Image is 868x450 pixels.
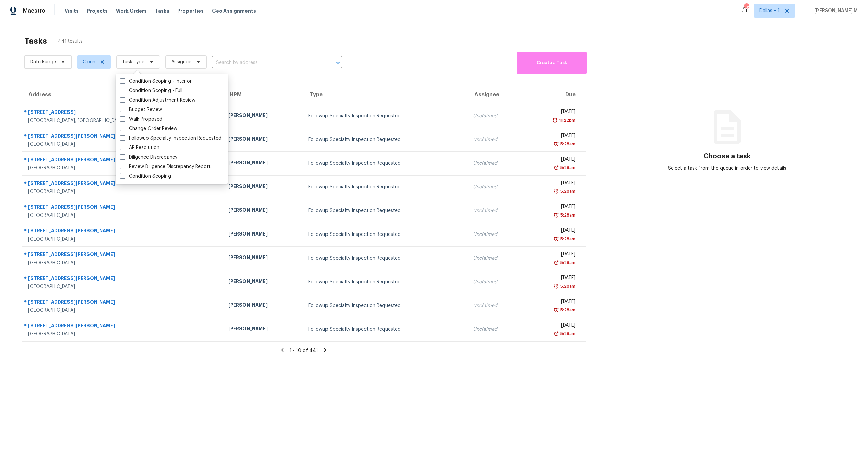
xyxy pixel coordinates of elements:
div: 5:28am [559,164,575,171]
div: [GEOGRAPHIC_DATA], [GEOGRAPHIC_DATA], 75067 [28,117,217,124]
span: Date Range [30,59,56,65]
div: [STREET_ADDRESS] [28,109,217,117]
div: [STREET_ADDRESS][PERSON_NAME] [28,132,217,141]
div: Followup Specialty Inspection Requested [308,279,462,285]
label: Diligence Discrepancy [120,154,177,161]
div: [DATE] [529,156,575,164]
div: Followup Specialty Inspection Requested [308,207,462,214]
div: [DATE] [529,132,575,141]
div: [DATE] [529,180,575,188]
div: [PERSON_NAME] [228,207,297,215]
div: 135 [744,4,749,11]
img: Overdue Alarm Icon [554,283,559,290]
th: Assignee [468,85,524,104]
div: Unclaimed [473,255,518,262]
h3: Choose a task [704,153,751,160]
div: [PERSON_NAME] [228,325,297,334]
div: [PERSON_NAME] [228,254,297,263]
th: Type [303,85,468,104]
div: [DATE] [529,203,575,212]
div: [GEOGRAPHIC_DATA] [28,283,217,290]
label: Condition Scoping - Full [120,87,182,94]
th: HPM [223,85,303,104]
button: Open [333,58,343,67]
div: [PERSON_NAME] [228,159,297,168]
div: [PERSON_NAME] [228,183,297,191]
span: Open [83,59,95,65]
div: Followup Specialty Inspection Requested [308,326,462,333]
div: 5:28am [559,212,575,219]
div: [PERSON_NAME] [228,112,297,120]
div: 5:28am [559,141,575,147]
img: Overdue Alarm Icon [554,141,559,147]
div: [PERSON_NAME] [228,230,297,239]
span: Tasks [155,8,169,13]
span: Visits [65,7,79,14]
span: [PERSON_NAME] M [812,7,858,14]
th: Address [22,85,223,104]
span: Assignee [171,59,191,65]
img: Overdue Alarm Icon [554,307,559,313]
span: Projects [87,7,108,14]
div: [PERSON_NAME] [228,278,297,286]
div: [STREET_ADDRESS][PERSON_NAME] [28,156,217,165]
label: AP Resolution [120,144,159,151]
div: [PERSON_NAME] [228,136,297,144]
span: Properties [177,7,204,14]
div: 5:28am [559,188,575,195]
div: [STREET_ADDRESS][PERSON_NAME] [28,227,217,236]
div: [GEOGRAPHIC_DATA] [28,188,217,195]
label: Review Diligence Discrepancy Report [120,163,211,170]
div: [STREET_ADDRESS][PERSON_NAME] [28,322,217,331]
div: [DATE] [529,298,575,307]
div: Followup Specialty Inspection Requested [308,136,462,143]
div: Followup Specialty Inspection Requested [308,302,462,309]
div: Unclaimed [473,136,518,143]
label: Condition Scoping [120,173,171,180]
div: [STREET_ADDRESS][PERSON_NAME] [28,204,217,212]
input: Search by address [212,58,323,68]
label: Walk Proposed [120,116,162,123]
div: Unclaimed [473,302,518,309]
div: [STREET_ADDRESS][PERSON_NAME] [28,299,217,307]
div: Followup Specialty Inspection Requested [308,255,462,262]
label: Condition Adjustment Review [120,97,195,104]
span: Create a Task [520,59,583,67]
img: Overdue Alarm Icon [554,236,559,242]
div: [PERSON_NAME] [228,302,297,310]
div: 5:28am [559,307,575,313]
div: Unclaimed [473,112,518,119]
div: 5:28am [559,259,575,266]
img: Overdue Alarm Icon [554,330,559,337]
label: Change Order Review [120,125,177,132]
div: [GEOGRAPHIC_DATA] [28,141,217,148]
img: Overdue Alarm Icon [554,164,559,171]
div: Unclaimed [473,279,518,285]
div: [DATE] [529,322,575,330]
span: 441 Results [58,38,83,45]
label: Condition Scoping - Interior [120,78,192,85]
div: [GEOGRAPHIC_DATA] [28,236,217,243]
img: Overdue Alarm Icon [554,259,559,266]
div: Unclaimed [473,184,518,190]
span: Geo Assignments [212,7,256,14]
div: [STREET_ADDRESS][PERSON_NAME] [28,180,217,188]
th: Due [524,85,586,104]
span: 1 - 10 of 441 [290,348,318,353]
div: [GEOGRAPHIC_DATA] [28,212,217,219]
div: Followup Specialty Inspection Requested [308,160,462,167]
div: [DATE] [529,108,575,117]
span: Work Orders [116,7,147,14]
button: Create a Task [517,52,587,74]
div: Unclaimed [473,231,518,238]
span: Dallas + 1 [759,7,780,14]
h2: Tasks [24,38,47,44]
span: Task Type [122,59,144,65]
div: 5:28am [559,283,575,290]
div: [DATE] [529,251,575,259]
div: Unclaimed [473,326,518,333]
div: [GEOGRAPHIC_DATA] [28,307,217,314]
label: Followup Specialty Inspection Requested [120,135,221,142]
div: [GEOGRAPHIC_DATA] [28,331,217,337]
img: Overdue Alarm Icon [554,212,559,219]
